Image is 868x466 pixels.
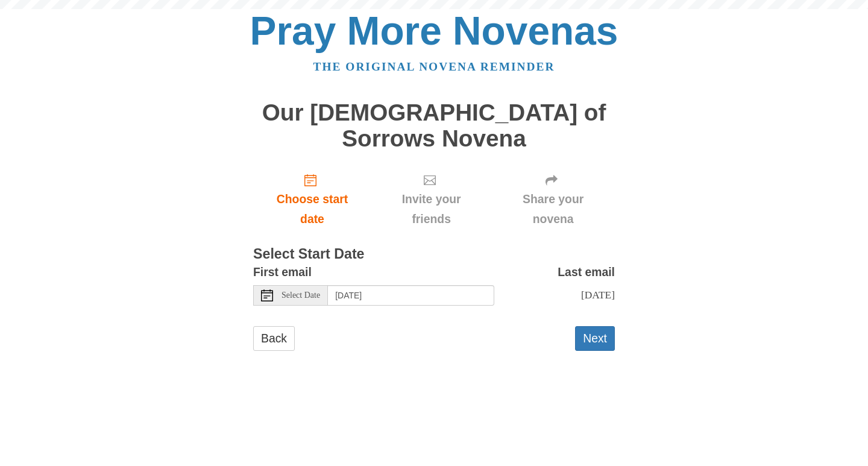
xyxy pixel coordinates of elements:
span: Share your novena [503,189,603,229]
span: Invite your friends [383,189,479,229]
label: First email [253,262,312,282]
a: The original novena reminder [313,60,555,73]
span: Choose start date [265,189,359,229]
label: Last email [558,262,615,282]
a: Back [253,326,295,351]
div: Click "Next" to confirm your start date first. [491,163,615,235]
a: Choose start date [253,163,371,235]
h1: Our [DEMOGRAPHIC_DATA] of Sorrows Novena [253,100,615,151]
button: Next [575,326,615,351]
span: Select Date [281,291,320,300]
h3: Select Start Date [253,247,615,262]
a: Pray More Novenas [250,8,618,53]
span: [DATE] [581,289,615,301]
div: Click "Next" to confirm your start date first. [371,163,491,235]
